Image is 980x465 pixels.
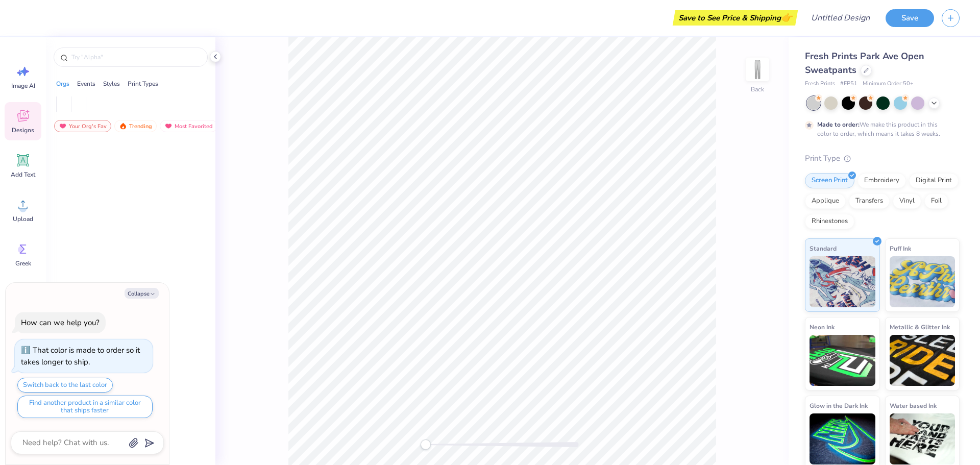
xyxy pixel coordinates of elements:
img: Standard [810,256,875,307]
span: 👉 [781,11,792,23]
div: Most Favorited [160,120,217,132]
div: Vinyl [893,193,921,209]
span: Glow in the Dark Ink [810,400,868,411]
span: Add Text [11,170,35,179]
button: Collapse [125,288,159,299]
span: # FP51 [840,80,857,88]
span: Neon Ink [810,322,835,332]
span: Image AI [11,82,35,90]
span: Greek [15,259,31,267]
span: Puff Ink [890,243,911,254]
img: most_fav.gif [59,123,67,130]
input: Untitled Design [803,8,878,28]
div: Applique [805,193,846,209]
div: Save to See Price & Shipping [675,10,795,26]
div: Transfers [849,193,890,209]
div: Rhinestones [805,214,854,229]
span: Fresh Prints Park Ave Open Sweatpants [805,50,924,76]
button: Switch back to the last color [17,378,113,393]
div: Your Org's Fav [54,120,111,132]
button: Find another product in a similar color that ships faster [17,396,153,418]
img: Metallic & Glitter Ink [890,335,955,386]
img: Neon Ink [810,335,875,386]
div: Print Type [805,153,960,164]
div: That color is made to order so it takes longer to ship. [21,345,140,367]
div: Orgs [56,79,69,88]
input: Try "Alpha" [70,52,201,62]
img: Glow in the Dark Ink [810,413,875,464]
img: trending.gif [119,123,127,130]
button: Save [886,9,934,27]
div: Screen Print [805,173,854,188]
img: Back [747,59,768,80]
span: Metallic & Glitter Ink [890,322,950,332]
img: Water based Ink [890,413,955,464]
img: Puff Ink [890,256,955,307]
div: We make this product in this color to order, which means it takes 8 weeks. [817,120,943,138]
strong: Made to order: [817,120,860,129]
span: Designs [12,126,34,134]
div: Foil [924,193,948,209]
span: Standard [810,243,837,254]
div: Events [77,79,95,88]
div: Styles [103,79,120,88]
div: Accessibility label [421,439,431,450]
span: Upload [13,215,33,223]
span: Fresh Prints [805,80,835,88]
span: Minimum Order: 50 + [863,80,914,88]
div: Trending [114,120,157,132]
div: Back [751,85,764,94]
span: Water based Ink [890,400,937,411]
div: Digital Print [909,173,959,188]
img: most_fav.gif [164,123,173,130]
div: Print Types [128,79,158,88]
div: Embroidery [857,173,906,188]
div: How can we help you? [21,317,100,328]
